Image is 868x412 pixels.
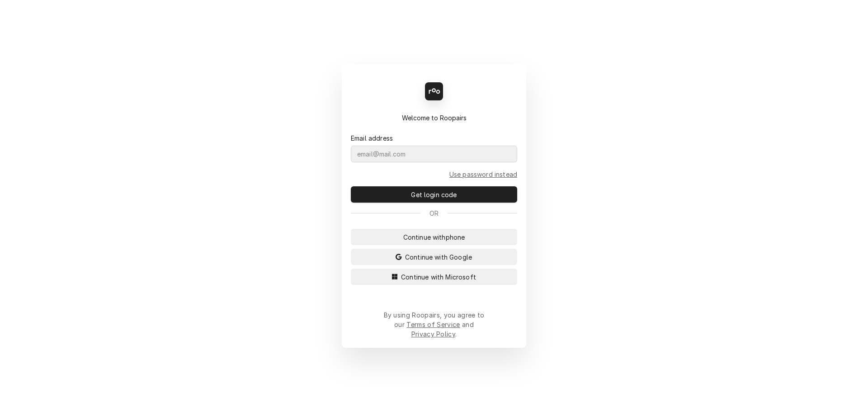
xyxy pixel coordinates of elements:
label: Email address [351,133,393,143]
button: Get login code [351,186,517,203]
button: Continue withphone [351,229,517,245]
span: Get login code [409,190,458,199]
div: By using Roopairs, you agree to our and . [383,310,485,339]
a: Go to Email and password form [449,170,517,179]
span: Continue with phone [401,232,467,242]
a: Terms of Service [406,321,460,328]
div: Or [351,208,517,218]
a: Privacy Policy [411,330,455,338]
span: Continue with Google [403,252,474,262]
div: Welcome to Roopairs [351,113,517,123]
span: Continue with Microsoft [399,272,478,282]
button: Continue with Google [351,249,517,265]
button: Continue with Microsoft [351,269,517,285]
input: email@mail.com [351,146,517,162]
